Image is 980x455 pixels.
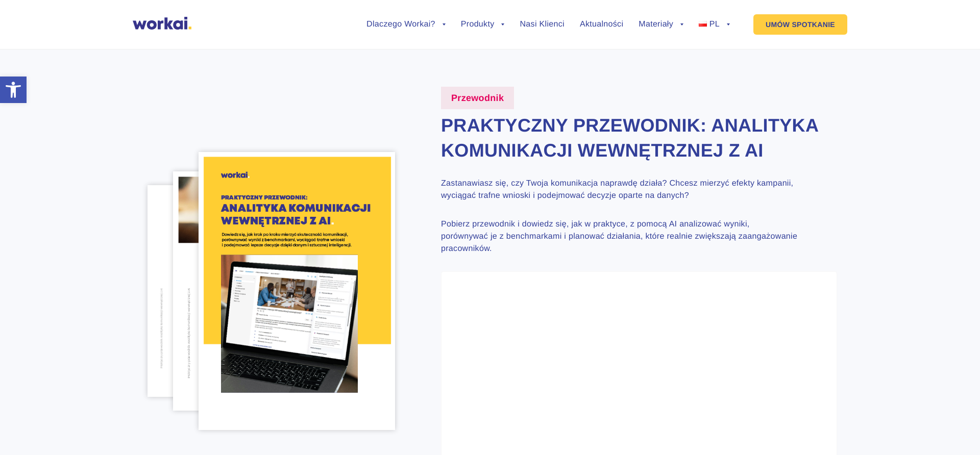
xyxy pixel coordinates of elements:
a: Materiały [639,20,683,29]
a: Nasi Klienci [520,20,564,29]
p: Pobierz przewodnik i dowiedz się, jak w praktyce, z pomocą AI analizować wyniki, porównywać je z ... [441,218,798,255]
a: Produkty [461,20,505,29]
img: webinar-4-recycled-content-PL-pg22.png [148,185,297,396]
span: PL [709,20,720,29]
a: Aktualności [580,20,623,29]
p: Zastanawiasz się, czy Twoja komunikacja naprawdę działa? Chcesz mierzyć efekty kampanii, wyciągać... [441,178,798,202]
h2: Praktyczny przewodnik: Analityka komunikacji wewnętrznej z AI [441,113,837,163]
a: Dlaczego Workai? [366,20,446,29]
a: PL [699,20,730,29]
a: UMÓW SPOTKANIE [753,14,847,35]
img: webinar-4-recycled-content-PL-pg18.png [173,171,342,411]
img: webinar-4-recycled-content-cover.png [199,152,395,430]
label: Przewodnik [441,87,514,109]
